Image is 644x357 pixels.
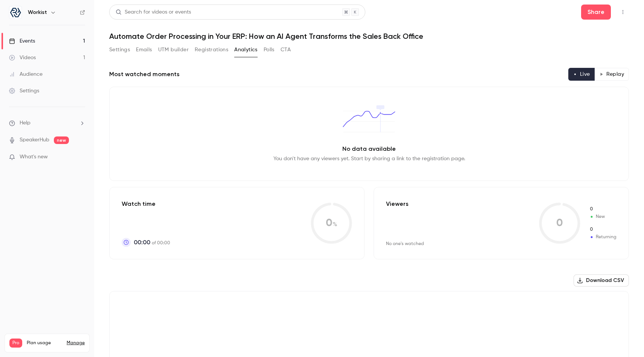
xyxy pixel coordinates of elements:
[581,5,611,20] button: Share
[9,70,43,78] div: Audience
[264,44,275,56] button: Polls
[273,155,465,162] p: You don't have any viewers yet. Start by sharing a link to the registration page.
[20,153,48,161] span: What's new
[109,44,130,56] button: Settings
[20,119,31,127] span: Help
[54,136,69,144] span: new
[589,206,617,213] span: New
[76,154,85,161] iframe: Noticeable Trigger
[589,213,617,220] span: New
[589,226,617,233] span: Returning
[342,144,396,153] p: No data available
[116,8,191,16] div: Search for videos or events
[109,32,629,41] h1: Automate Order Processing in Your ERP: How an AI Agent Transforms the Sales Back Office
[136,44,152,56] button: Emails
[28,9,47,16] h6: Workist
[134,238,170,247] p: of 00:00
[234,44,258,56] button: Analytics
[589,234,617,241] span: Returning
[67,340,85,346] a: Manage
[20,136,49,144] a: SpeakerHub
[9,119,85,127] li: help-dropdown-opener
[595,68,629,81] button: Replay
[134,238,150,247] span: 00:00
[568,68,595,81] button: Live
[9,37,35,45] div: Events
[386,241,424,247] div: No one's watched
[574,274,629,287] button: Download CSV
[9,339,22,348] span: Pro
[122,199,170,208] p: Watch time
[27,340,62,346] span: Plan usage
[158,44,189,56] button: UTM builder
[386,199,409,208] p: Viewers
[195,44,228,56] button: Registrations
[109,70,180,79] h2: Most watched moments
[9,54,36,61] div: Videos
[9,87,39,95] div: Settings
[9,6,21,18] img: Workist
[281,44,291,56] button: CTA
